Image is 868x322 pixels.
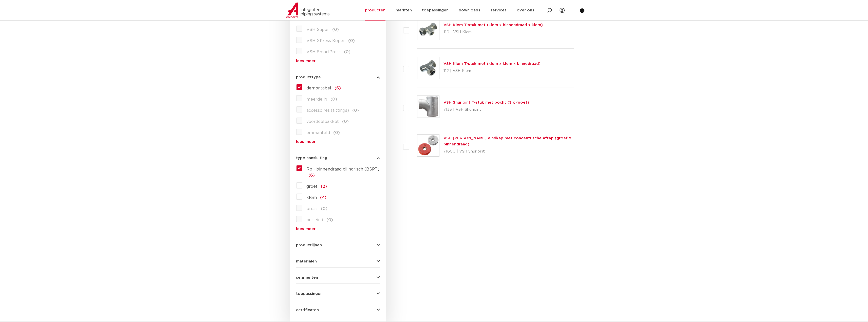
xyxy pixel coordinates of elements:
span: (0) [332,28,339,32]
button: segmenten [296,276,380,279]
a: VSH Klem T-stuk met (klem x binnendraad x klem) [444,23,543,27]
span: ommanteld [306,131,330,135]
span: toepassingen [296,292,323,296]
button: type aansluiting [296,156,380,160]
span: (0) [352,108,359,112]
span: (4) [320,196,326,200]
span: producttype [296,75,321,79]
span: accessoires (fittings) [306,108,349,112]
span: (0) [321,207,327,211]
a: lees meer [296,227,380,231]
a: VSH [PERSON_NAME] eindkap met concentrische aftap (groef x binnendraad) [444,136,571,146]
span: demontabel [306,86,331,90]
button: materialen [296,259,380,263]
button: certificaten [296,308,380,312]
span: Rp - binnendraad cilindrisch (BSPT) [306,167,379,171]
span: klem [306,196,317,200]
a: lees meer [296,59,380,63]
img: Thumbnail for VSH Shurjoint eindkap met concentrische aftap (groef x binnendraad) [417,135,439,156]
span: VSH Super [306,28,329,32]
span: voordeelpakket [306,120,339,124]
span: (0) [326,218,333,222]
span: (0) [344,50,350,54]
a: lees meer [296,140,380,144]
p: 112 | VSH Klem [444,67,541,75]
span: materialen [296,259,317,263]
button: producttype [296,75,380,79]
a: VSH Shurjoint T-stuk met bocht (3 x groef) [444,101,529,104]
button: productlijnen [296,243,380,247]
span: (0) [330,97,337,101]
span: (0) [333,131,340,135]
p: 7160C | VSH Shurjoint [444,147,575,156]
span: meerdelig [306,97,327,101]
span: type aansluiting [296,156,327,160]
span: (2) [321,184,327,188]
p: 110 | VSH Klem [444,28,543,36]
p: 7133 | VSH Shurjoint [444,106,529,114]
span: VSH SmartPress [306,50,341,54]
span: (6) [335,86,341,90]
span: (6) [308,173,315,177]
img: Thumbnail for VSH Klem T-stuk met (klem x binnendraad x klem) [417,18,439,40]
span: VSH XPress Koper [306,39,345,43]
span: certificaten [296,308,319,312]
img: Thumbnail for VSH Klem T-stuk met (klem x klem x binnedraad) [417,57,439,79]
span: press [306,207,318,211]
span: buiseind [306,218,323,222]
span: productlijnen [296,243,322,247]
span: (0) [348,39,355,43]
span: groef [306,184,318,188]
a: VSH Klem T-stuk met (klem x klem x binnedraad) [444,62,541,66]
span: (0) [342,120,349,124]
button: toepassingen [296,292,380,296]
img: Thumbnail for VSH Shurjoint T-stuk met bocht (3 x groef) [417,96,439,118]
span: segmenten [296,276,318,279]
